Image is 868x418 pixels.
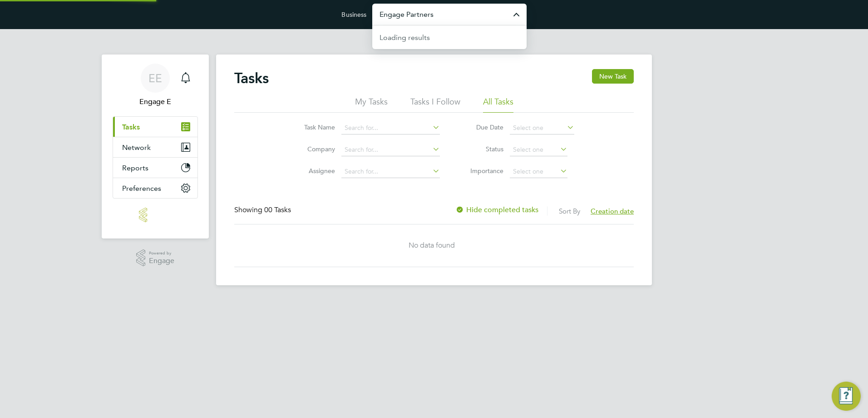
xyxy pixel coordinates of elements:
button: Engage Resource Center [832,382,861,411]
label: Assignee [294,167,335,175]
span: Creation date [591,207,634,215]
input: Select one [510,122,574,134]
label: Business [341,10,366,19]
span: 00 Tasks [264,205,291,214]
li: Tasks I Follow [410,96,460,113]
nav: Main navigation [102,55,209,239]
span: Engage E [113,96,198,107]
span: Tasks [122,123,140,131]
a: Tasks [113,117,197,137]
label: Status [463,145,503,153]
span: EE [148,72,162,84]
input: Search for... [341,122,440,134]
button: Reports [113,158,197,178]
input: Search for... [341,144,440,156]
h2: Tasks [234,69,269,87]
label: Due Date [463,123,503,131]
a: Go to home page [113,208,198,222]
a: Powered byEngage [136,249,175,267]
button: Network [113,137,197,157]
li: All Tasks [483,96,513,113]
label: Importance [463,167,503,175]
button: New Task [592,69,634,84]
a: EEEngage E [113,64,198,107]
span: Powered by [149,249,174,257]
label: Company [294,145,335,153]
input: Select one [510,165,567,178]
label: Sort By [559,207,580,215]
li: My Tasks [355,96,388,113]
input: Select one [510,144,567,156]
label: Task Name [294,123,335,131]
span: Reports [122,164,148,172]
input: Search for... [341,165,440,178]
label: Hide completed tasks [455,205,538,214]
button: Preferences [113,178,197,198]
span: Network [122,143,151,152]
img: engage-logo-retina.png [139,208,172,222]
span: Engage [149,257,174,265]
div: Loading results [380,32,430,43]
div: No data found [234,241,629,250]
span: Preferences [122,184,161,193]
div: Showing [234,205,293,215]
